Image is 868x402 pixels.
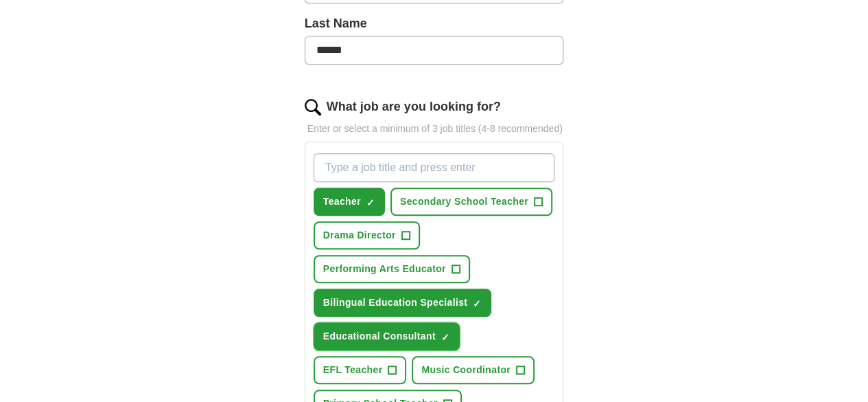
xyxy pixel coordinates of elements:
img: search.png [305,99,321,115]
p: Enter or select a minimum of 3 job titles (4-8 recommended) [305,122,564,136]
label: Last Name [305,14,564,33]
button: Educational Consultant✓ [314,322,460,350]
label: What job are you looking for? [327,98,501,116]
button: Bilingual Education Specialist✓ [314,289,491,317]
button: Drama Director [314,221,420,249]
span: ✓ [473,298,481,309]
button: Teacher✓ [314,188,385,216]
span: Music Coordinator [421,363,511,377]
span: Secondary School Teacher [400,194,528,209]
button: EFL Teacher [314,356,407,384]
button: Music Coordinator [412,356,535,384]
span: Performing Arts Educator [323,262,446,276]
span: EFL Teacher [323,363,383,377]
span: Bilingual Education Specialist [323,295,467,310]
span: Educational Consultant [323,329,436,344]
span: Teacher [323,194,361,209]
span: ✓ [441,332,449,343]
button: Performing Arts Educator [314,255,470,283]
button: Secondary School Teacher [390,188,552,216]
span: Drama Director [323,228,396,243]
input: Type a job title and press enter [314,153,555,182]
span: ✓ [366,197,375,208]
